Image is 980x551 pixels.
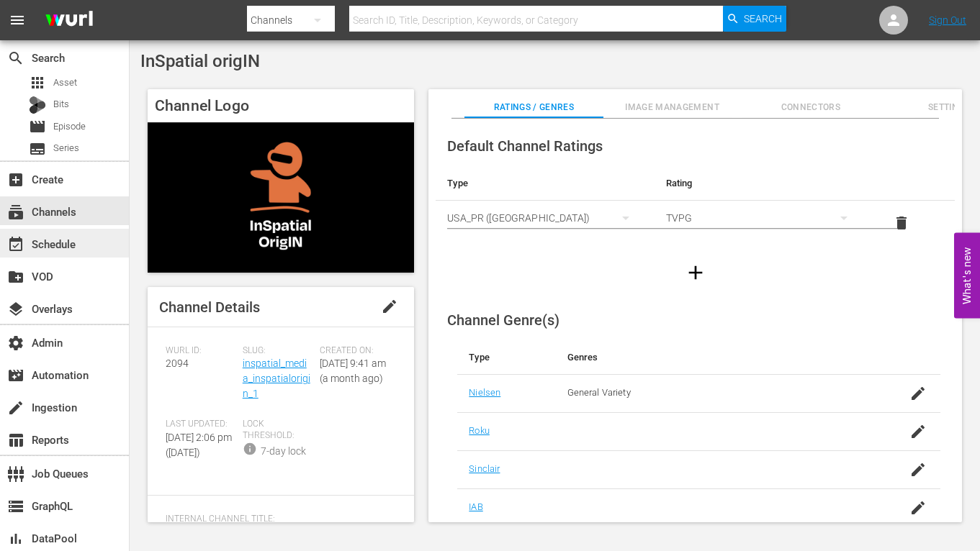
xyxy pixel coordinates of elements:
[29,118,46,135] span: Episode
[469,463,500,474] a: Sinclair
[666,198,861,238] div: TVPG
[603,100,742,115] span: Image Management
[7,171,24,188] span: Create
[884,206,919,240] button: delete
[436,166,654,201] th: Type
[7,498,24,515] span: GraphQL
[29,74,46,91] span: Asset
[372,289,407,324] button: edit
[140,51,260,71] span: InSpatial origIN
[7,432,24,449] span: Reports
[7,334,24,352] span: Admin
[7,367,24,384] span: Automation
[723,6,786,32] button: Search
[29,140,46,158] span: subtitles
[457,340,555,375] th: Type
[742,100,880,115] span: Connectors
[159,299,260,316] span: Channel Details
[243,419,313,442] span: Lock Threshold:
[954,233,980,319] button: Open Feedback Widget
[35,4,104,37] img: ans4CAIJ8jUAAAAAAAAAAAAAAAAAAAAAAAAgQb4GAAAAAAAAAAAAAAAAAAAAAAAAJMjXAAAAAAAAAAAAAAAAAAAAAAAAgAT5G...
[7,204,24,221] span: Channels
[469,387,500,398] a: Nielsen
[53,76,77,90] span: Asset
[469,425,490,436] a: Roku
[148,122,414,272] img: InSpatial origIN
[7,530,24,547] span: DataPool
[320,358,386,384] span: [DATE] 9:41 am (a month ago)
[166,358,189,369] span: 2094
[7,465,24,483] span: Job Queues
[166,419,235,430] span: Last Updated:
[53,119,86,134] span: Episode
[243,345,313,357] span: Slug:
[447,311,559,329] span: Channel Genre(s)
[261,444,306,459] div: 7-day lock
[7,268,24,286] span: VOD
[53,141,79,155] span: Series
[7,236,24,253] span: Schedule
[447,198,642,238] div: USA_PR ([GEOGRAPHIC_DATA])
[7,50,24,67] span: Search
[53,97,69,111] span: Bits
[148,89,414,122] h4: Channel Logo
[436,166,955,245] table: simple table
[166,345,235,357] span: Wurl ID:
[469,501,482,512] a: IAB
[29,96,46,114] div: Bits
[464,100,603,115] span: Ratings / Genres
[655,166,873,201] th: Rating
[166,514,389,525] span: Internal Channel Title:
[243,442,257,456] span: info
[7,399,24,416] span: Ingestion
[381,298,398,315] span: edit
[9,12,26,29] span: menu
[166,432,232,458] span: [DATE] 2:06 pm ([DATE])
[929,14,966,26] a: Sign Out
[243,358,310,399] a: inspatial_media_inspatialorigin_1
[447,137,603,155] span: Default Channel Ratings
[7,301,24,318] span: Overlays
[744,6,782,32] span: Search
[320,345,390,357] span: Created On:
[893,214,910,232] span: delete
[556,340,889,375] th: Genres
